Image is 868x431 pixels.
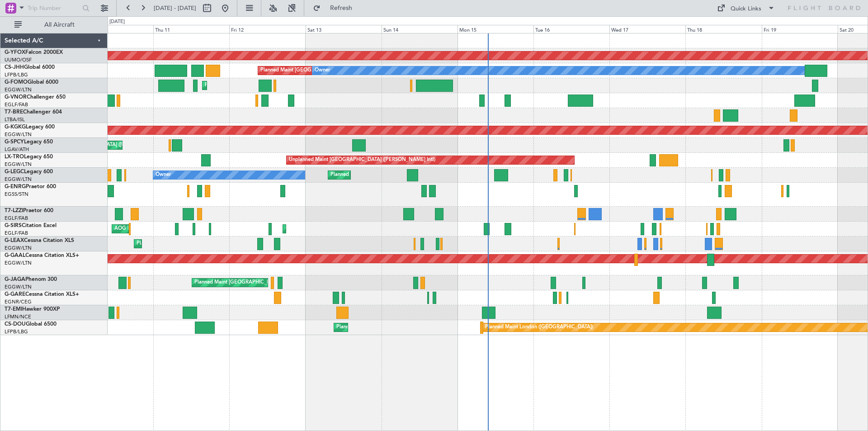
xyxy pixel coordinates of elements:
div: Sat 13 [306,25,382,33]
div: Wed 10 [77,25,153,33]
a: G-SIRSCitation Excel [5,223,57,228]
a: G-ENRGPraetor 600 [5,184,56,189]
button: Quick Links [712,1,779,15]
div: Planned Maint [GEOGRAPHIC_DATA] ([GEOGRAPHIC_DATA]) [285,222,428,236]
a: EGLF/FAB [5,230,28,237]
span: T7-LZZI [5,208,23,213]
span: G-JAGA [5,277,25,282]
div: Owner [156,168,171,182]
span: G-VNOR [5,95,27,100]
a: G-GARECessna Citation XLS+ [5,292,79,297]
div: Planned Maint London ([GEOGRAPHIC_DATA]) [485,321,593,334]
a: EGLF/FAB [5,215,28,222]
a: LGAV/ATH [5,146,29,153]
a: EGSS/STN [5,191,28,198]
div: Mon 15 [458,25,533,33]
span: G-LEGC [5,169,24,175]
div: Thu 11 [153,25,229,33]
a: G-GAALCessna Citation XLS+ [5,253,79,258]
a: EGGW/LTN [5,260,32,266]
a: G-YFOXFalcon 2000EX [5,50,63,55]
a: LFMN/NCE [5,313,31,320]
span: Refresh [322,5,360,11]
a: G-VNORChallenger 650 [5,95,66,100]
span: G-KGKG [5,124,26,130]
a: LX-TROLegacy 650 [5,154,53,160]
div: Planned Maint [GEOGRAPHIC_DATA] ([GEOGRAPHIC_DATA]) [205,79,347,92]
a: EGGW/LTN [5,245,32,251]
span: G-ENRG [5,184,26,189]
span: T7-EMI [5,307,22,312]
div: Thu 18 [685,25,761,33]
a: EGGW/LTN [5,161,32,168]
div: Planned Maint [GEOGRAPHIC_DATA] ([GEOGRAPHIC_DATA]) [336,321,479,334]
a: EGGW/LTN [5,131,32,138]
div: Planned Maint [GEOGRAPHIC_DATA] ([GEOGRAPHIC_DATA]) [137,237,279,251]
button: All Aircraft [10,18,98,32]
div: Planned Maint [GEOGRAPHIC_DATA] ([GEOGRAPHIC_DATA]) [194,276,337,289]
a: G-FOMOGlobal 6000 [5,80,58,85]
span: CS-JHH [5,65,24,70]
div: Planned Maint [GEOGRAPHIC_DATA] ([GEOGRAPHIC_DATA]) [260,64,403,77]
div: Sun 14 [382,25,458,33]
a: EGGW/LTN [5,284,32,290]
span: G-SPCY [5,139,24,145]
span: LX-TRO [5,154,24,160]
span: T7-BRE [5,109,23,115]
div: Quick Links [731,5,761,14]
span: G-FOMO [5,80,28,85]
a: G-KGKGLegacy 600 [5,124,55,130]
a: G-JAGAPhenom 300 [5,277,57,282]
a: T7-LZZIPraetor 600 [5,208,53,213]
a: G-SPCYLegacy 650 [5,139,53,145]
a: LTBA/ISL [5,116,25,123]
div: Wed 17 [609,25,685,33]
span: CS-DOU [5,322,26,327]
div: Unplanned Maint [GEOGRAPHIC_DATA] ([PERSON_NAME] Intl) [289,153,435,167]
a: EGGW/LTN [5,86,32,93]
span: [DATE] - [DATE] [154,4,196,12]
span: G-GAAL [5,253,25,258]
div: Planned Maint [GEOGRAPHIC_DATA] ([GEOGRAPHIC_DATA]) [330,168,473,182]
button: Refresh [309,1,363,15]
div: AOG Maint [PERSON_NAME] [114,222,183,236]
div: [DATE] [109,18,125,26]
span: G-YFOX [5,50,25,55]
a: T7-BREChallenger 604 [5,109,62,115]
a: T7-EMIHawker 900XP [5,307,60,312]
a: LFPB/LBG [5,71,28,78]
a: G-LEAXCessna Citation XLS [5,238,74,243]
a: CS-JHHGlobal 6000 [5,65,55,70]
a: LFPB/LBG [5,328,28,335]
span: G-LEAX [5,238,24,243]
a: G-LEGCLegacy 600 [5,169,53,175]
a: UUMO/OSF [5,57,32,63]
a: EGGW/LTN [5,176,32,183]
div: Tue 16 [533,25,609,33]
a: CS-DOUGlobal 6500 [5,322,57,327]
input: Trip Number [28,1,80,15]
div: Fri 12 [229,25,305,33]
a: EGLF/FAB [5,101,28,108]
a: EGNR/CEG [5,298,32,305]
div: Fri 19 [762,25,838,33]
span: G-GARE [5,292,25,297]
span: All Aircraft [24,22,95,28]
div: Owner [315,64,330,77]
span: G-SIRS [5,223,22,228]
